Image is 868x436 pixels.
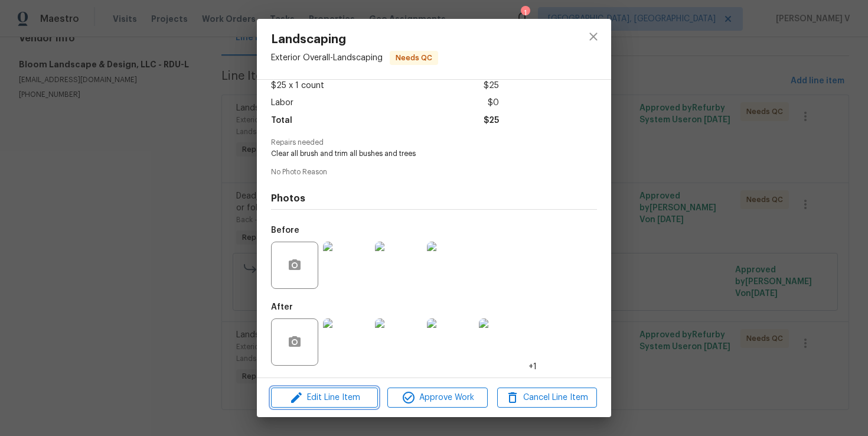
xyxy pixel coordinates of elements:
span: $25 x 1 count [271,77,324,95]
span: +1 [528,361,537,373]
span: Landscaping [271,33,438,46]
button: close [579,22,608,51]
span: Edit Line Item [275,391,374,405]
span: Total [271,112,292,129]
span: Needs QC [391,52,437,64]
span: Repairs needed [271,139,597,147]
span: Clear all brush and trim all bushes and trees [271,149,564,159]
button: Cancel Line Item [497,388,597,408]
span: $25 [484,112,499,129]
span: No Photo Reason [271,168,597,176]
div: 1 [521,7,529,19]
h5: Before [271,226,299,235]
span: $0 [488,95,499,112]
span: Approve Work [391,391,484,405]
h4: Photos [271,193,597,204]
span: Exterior Overall - Landscaping [271,54,383,62]
h5: After [271,303,293,311]
button: Approve Work [387,388,487,408]
span: Labor [271,95,293,112]
span: $25 [484,77,499,95]
button: Edit Line Item [271,388,378,408]
span: Cancel Line Item [501,391,593,405]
